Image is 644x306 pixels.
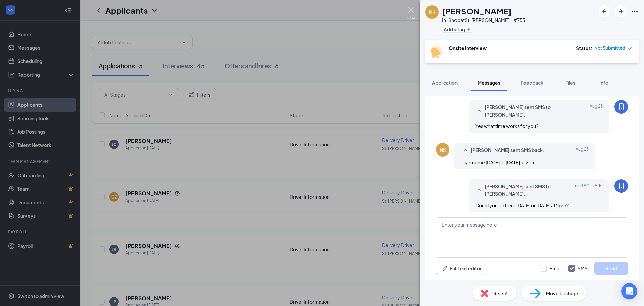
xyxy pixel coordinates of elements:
span: Not Submitted [594,45,625,51]
div: Open Intercom Messenger [621,283,637,299]
span: Info [599,80,608,86]
span: Aug 23 [590,103,603,118]
span: Feedback [521,80,543,86]
svg: SmallChevronUp [461,146,469,155]
svg: ArrowLeftNew [600,7,608,15]
svg: ArrowRight [616,7,625,15]
div: Status : [576,45,592,51]
button: Send [594,262,628,275]
button: ArrowLeftNew [598,5,610,17]
span: Yes what time works for you? [475,123,538,129]
span: [PERSON_NAME] sent SMS to [PERSON_NAME]. [485,183,573,198]
span: [DATE] 6:54 AM [575,183,603,198]
span: down [627,46,632,51]
button: PlusAdd a tag [442,26,472,33]
svg: MobileSms [617,103,625,111]
span: Application [432,80,458,86]
b: Onsite Interview [449,45,487,51]
span: I can come [DATE] or [DATE] at 2pm. [461,159,537,165]
span: [PERSON_NAME] sent SMS back. [471,146,544,155]
div: NK [440,146,446,153]
div: In-Shop at St. [PERSON_NAME] - #755 [442,17,525,24]
span: [PERSON_NAME] sent SMS to [PERSON_NAME]. [485,103,573,118]
span: Could you be here [DATE] or [DATE] at 2pm? [475,202,569,208]
span: Reject [493,290,508,297]
button: Full text editorPen [436,262,487,275]
span: Messages [478,80,500,86]
svg: Plus [466,27,470,31]
svg: SmallChevronUp [475,186,483,194]
svg: SmallChevronUp [475,107,483,115]
svg: Ellipses [631,7,639,15]
span: Aug 23 [576,146,589,155]
svg: MobileSms [617,182,625,190]
span: Move to stage [546,290,578,297]
h1: [PERSON_NAME] [442,5,512,17]
svg: Pen [442,265,448,272]
div: NK [429,9,435,15]
span: Files [565,80,575,86]
button: ArrowRight [614,5,627,17]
